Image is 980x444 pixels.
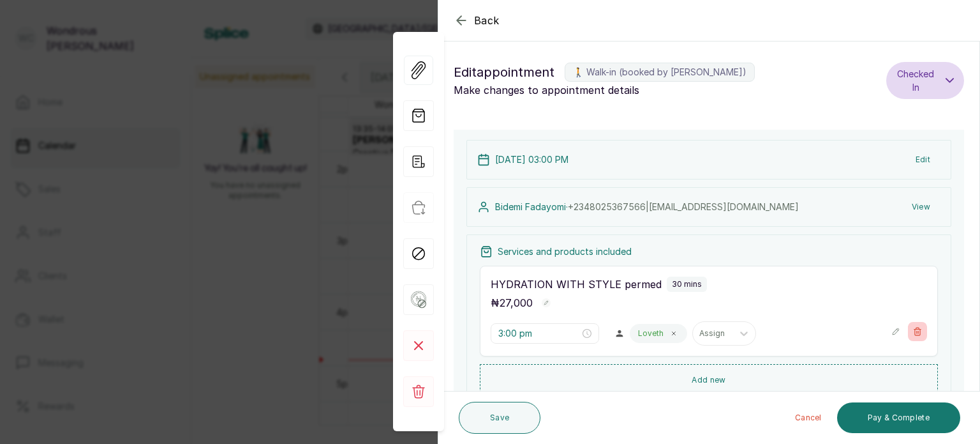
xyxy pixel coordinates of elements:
span: 27,000 [500,296,533,309]
span: Checked In [896,67,935,94]
p: [DATE] 03:00 PM [495,153,568,166]
p: 30 mins [672,279,702,289]
button: Add new [480,364,938,396]
span: +234 8025367566 | [EMAIL_ADDRESS][DOMAIN_NAME] [568,201,799,212]
p: Loveth [638,328,664,339]
p: ₦ [491,295,533,310]
span: Back [474,13,500,28]
input: Select time [498,326,580,341]
button: Back [454,13,500,28]
button: Cancel [785,402,832,433]
p: Make changes to appointment details [454,82,881,98]
button: Pay & Complete [837,402,960,433]
label: 🚶 Walk-in (booked by [PERSON_NAME]) [565,63,755,82]
button: Checked In [886,62,964,99]
p: HYDRATION WITH STYLE permed [491,277,662,292]
button: Edit [905,148,940,171]
button: Save [459,402,540,434]
button: View [902,195,940,218]
span: Edit appointment [454,62,554,82]
p: Services and products included [498,245,632,258]
p: Bidemi Fadayomi · [495,201,799,213]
